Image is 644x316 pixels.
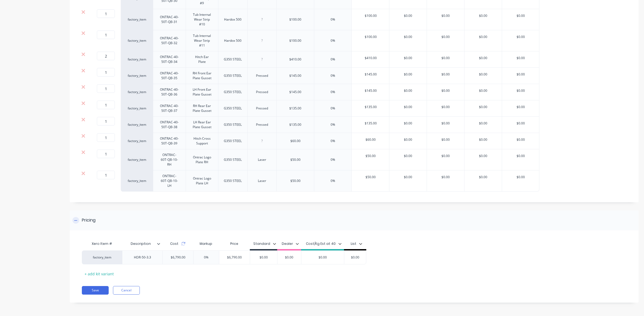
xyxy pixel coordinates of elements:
[219,56,246,63] div: G350 STEEL
[301,251,344,264] div: $0.00
[352,68,389,81] div: $145.00
[155,173,184,189] div: ONTRAC-60T-QB-10-LH
[188,86,216,98] div: LH Front Ear Plate Gusset
[122,238,162,249] div: Description
[97,52,115,60] input: ?
[97,68,115,77] input: ?
[389,51,427,65] div: $0.00
[219,16,246,23] div: Hardox 500
[121,68,153,84] div: factory_item
[502,149,539,163] div: $0.00
[279,240,302,248] button: Dealer
[502,84,539,97] div: $0.00
[155,119,184,131] div: ONTRAC-40-50T-QB-38
[464,84,502,97] div: $0.00
[427,117,464,130] div: $0.00
[82,217,96,224] div: Pricing
[193,251,219,264] div: 0%
[82,238,122,249] div: Xero Item #
[290,178,301,183] div: $50.00
[427,68,464,81] div: $0.00
[289,17,301,22] div: $100.00
[464,149,502,163] div: $0.00
[290,139,301,143] div: $60.00
[188,119,216,131] div: LH Rear Ear Plate Gusset
[87,255,117,260] div: factory_item
[331,157,335,162] div: 0%
[331,38,335,43] div: 0%
[389,117,427,130] div: $0.00
[248,156,275,163] div: Laser
[352,100,389,114] div: $135.00
[427,30,464,44] div: $0.00
[427,100,464,114] div: $0.00
[82,270,116,278] div: + add kit variant
[331,178,335,183] div: 0%
[502,117,539,130] div: $0.00
[427,84,464,97] div: $0.00
[113,286,140,295] button: Cancel
[155,151,184,168] div: ONTRAC-60T-QB-10-RH
[289,90,301,94] div: $145.00
[188,135,216,147] div: Hitch Cross Support
[219,105,246,112] div: G350 STEEL
[188,70,216,82] div: RH Front Ear Plate Gusset
[464,117,502,130] div: $0.00
[219,89,246,96] div: G350 STEEL
[97,101,115,109] input: ?
[331,122,335,127] div: 0%
[97,84,115,93] input: ?
[166,251,190,264] div: $6,790.00
[188,54,216,65] div: Hitch Ear Plate
[121,84,153,100] div: factory_item
[464,68,502,81] div: $0.00
[155,14,184,25] div: ONTRAC-40-50T-QB-31
[97,150,115,158] input: ?
[129,254,156,261] div: HDR-50-3.3
[188,154,216,166] div: Ontrac Logo Plate RH
[188,11,216,28] div: Tub Internal Wear Strip #10
[155,35,184,47] div: ONTRAC-40-50T-QB-32
[248,177,275,184] div: Laser
[82,250,366,264] div: factory_itemHDR-50-3.3$6,790.000%$6,790.00$0.00$0.00$0.00$0.00
[352,133,389,146] div: $60.00
[155,102,184,114] div: ONTRAC-40-50T-QB-37
[427,133,464,146] div: $0.00
[253,241,270,246] div: Standard
[427,51,464,65] div: $0.00
[219,156,246,163] div: G350 STEEL
[219,37,246,44] div: Hardox 500
[352,170,389,184] div: $50.00
[289,122,301,127] div: $135.00
[121,117,153,133] div: factory_item
[331,57,335,62] div: 0%
[389,133,427,146] div: $0.00
[502,51,539,65] div: $0.00
[464,170,502,184] div: $0.00
[306,241,336,246] div: Cost/Kg Est at 40
[290,157,301,162] div: $50.00
[170,241,178,246] span: Cost
[352,149,389,163] div: $50.00
[250,251,277,264] div: $0.00
[389,100,427,114] div: $0.00
[155,86,184,98] div: ONTRAC-40-50T-QB-36
[193,238,219,249] div: Markup
[502,170,539,184] div: $0.00
[352,9,389,22] div: $100.00
[342,251,368,264] div: $0.00
[162,238,193,249] div: Cost
[389,30,427,44] div: $0.00
[248,72,275,79] div: Pressed
[289,38,301,43] div: $100.00
[502,100,539,114] div: $0.00
[502,30,539,44] div: $0.00
[121,51,153,68] div: factory_item
[331,106,335,111] div: 0%
[97,9,115,18] input: ?
[122,237,159,250] div: Description
[97,171,115,179] input: ?
[331,73,335,78] div: 0%
[219,121,246,128] div: G350 STEEL
[331,17,335,22] div: 0%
